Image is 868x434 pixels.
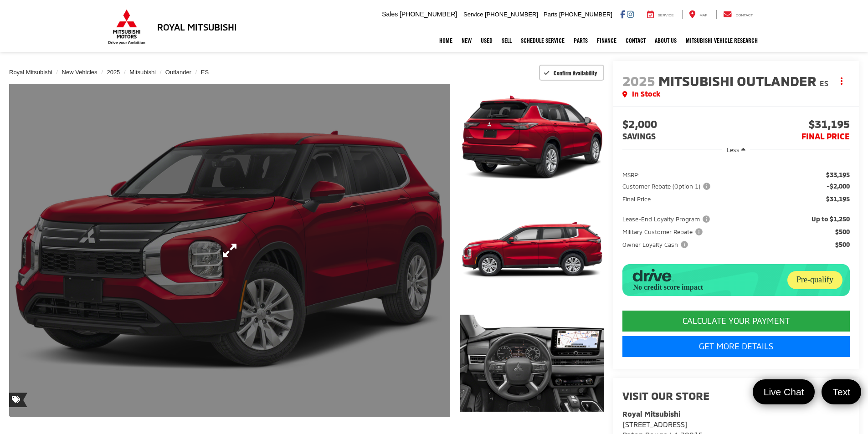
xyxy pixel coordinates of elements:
[622,240,691,249] button: Owner Loyalty Cash
[622,311,850,332] : CALCULATE YOUR PAYMENT
[458,308,605,419] img: 2025 Mitsubishi Outlander ES
[476,29,497,52] a: Used
[736,118,850,132] span: $31,195
[622,390,850,402] h2: Visit our Store
[622,214,712,224] span: Lease-End Loyalty Program
[622,194,651,204] span: Final Price
[620,10,625,18] a: Facebook: Click to visit our Facebook page
[658,72,820,89] span: Mitsubishi Outlander
[826,170,850,179] span: $33,195
[759,386,809,398] span: Live Chat
[826,194,850,204] span: $31,195
[435,29,457,52] a: Home
[812,214,850,224] span: Up to $1,250
[463,11,483,18] span: Service
[539,65,604,81] button: Confirm Availability
[622,182,712,191] span: Customer Rebate (Option 1)
[622,420,688,429] span: [STREET_ADDRESS]
[460,310,604,418] a: Expand Photo 3
[106,9,147,45] img: Mitsubishi
[497,29,516,52] a: Sell
[622,182,714,191] button: Customer Rebate (Option 1)
[650,29,681,52] a: About Us
[9,393,27,407] span: Special
[835,240,850,249] span: $500
[9,69,52,76] a: Royal Mitsubishi
[716,10,760,19] a: Contact
[107,69,120,76] a: 2025
[201,69,209,76] a: ES
[460,197,604,305] a: Expand Photo 2
[592,29,621,52] a: Finance
[627,10,634,18] a: Instagram: Click to visit our Instagram page
[622,336,850,357] a: Get More Details
[157,22,237,32] h3: Royal Mitsubishi
[801,131,850,141] span: FINAL PRICE
[622,131,656,141] span: SAVINGS
[622,409,680,418] strong: Royal Mitsubishi
[554,69,597,77] span: Confirm Availability
[735,13,753,17] span: Contact
[632,89,660,99] span: In Stock
[62,69,98,76] a: New Vehicles
[458,195,605,306] img: 2025 Mitsubishi Outlander ES
[9,84,450,417] a: Expand Photo 0
[621,29,650,52] a: Contact
[622,118,736,132] span: $2,000
[682,10,714,19] a: Map
[622,227,706,236] button: Military Customer Rebate
[753,379,815,404] a: Live Chat
[841,77,842,85] span: dropdown dots
[382,10,398,18] span: Sales
[458,82,605,193] img: 2025 Mitsubishi Outlander ES
[727,146,740,153] span: Less
[820,79,828,87] span: ES
[622,72,655,89] span: 2025
[834,73,850,89] button: Actions
[544,11,557,18] span: Parts
[485,11,538,18] span: [PHONE_NUMBER]
[460,84,604,192] a: Expand Photo 1
[722,142,750,158] button: Less
[699,13,707,17] span: Map
[516,29,569,52] a: Schedule Service: Opens in a new tab
[640,10,681,19] a: Service
[165,69,191,76] a: Outlander
[658,13,674,17] span: Service
[828,386,855,398] span: Text
[569,29,592,52] a: Parts: Opens in a new tab
[827,182,850,191] span: -$2,000
[835,227,850,236] span: $500
[681,29,762,52] a: Mitsubishi Vehicle Research
[622,240,690,249] span: Owner Loyalty Cash
[129,69,156,76] a: Mitsubishi
[400,10,457,18] span: [PHONE_NUMBER]
[822,379,861,404] a: Text
[457,29,476,52] a: New
[622,214,713,224] button: Lease-End Loyalty Program
[622,227,704,236] span: Military Customer Rebate
[622,170,640,179] span: MSRP:
[559,11,612,18] span: [PHONE_NUMBER]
